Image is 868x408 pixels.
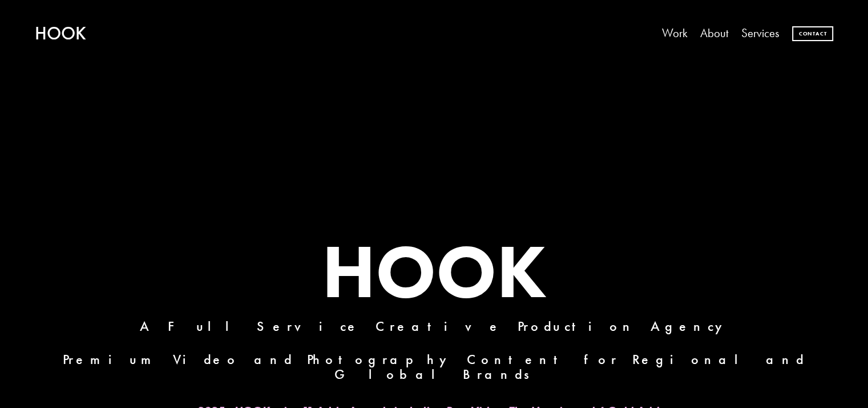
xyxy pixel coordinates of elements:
a: Services [741,22,779,46]
strong: HOOK [322,225,547,317]
a: About [700,22,728,46]
h4: A Full Service Creative Production Agency [35,319,833,334]
h4: Premium Video and Photography Content for Regional and Global Brands [35,353,833,382]
a: HOOK [35,22,86,45]
a: Contact [792,26,833,42]
a: Work [661,22,687,46]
